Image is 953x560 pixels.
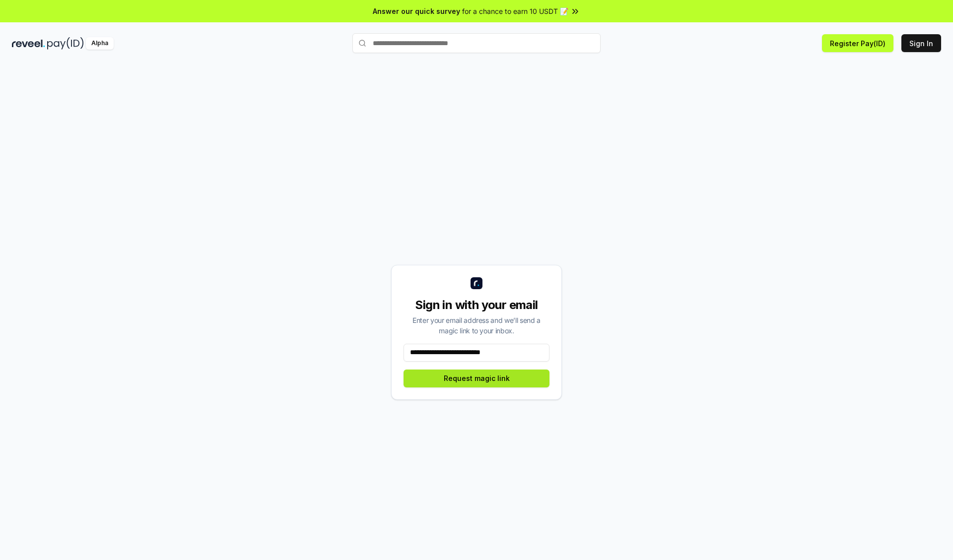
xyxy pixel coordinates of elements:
div: Sign in with your email [404,297,549,313]
button: Request magic link [404,370,549,387]
img: reveel_dark [12,37,45,50]
img: logo_small [471,277,482,289]
button: Sign In [901,34,941,52]
span: for a chance to earn 10 USDT 📝 [462,6,568,16]
img: pay_id [47,37,84,50]
div: Alpha [86,37,114,50]
span: Answer our quick survey [373,6,460,16]
button: Register Pay(ID) [822,34,893,52]
div: Enter your email address and we’ll send a magic link to your inbox. [404,315,549,336]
